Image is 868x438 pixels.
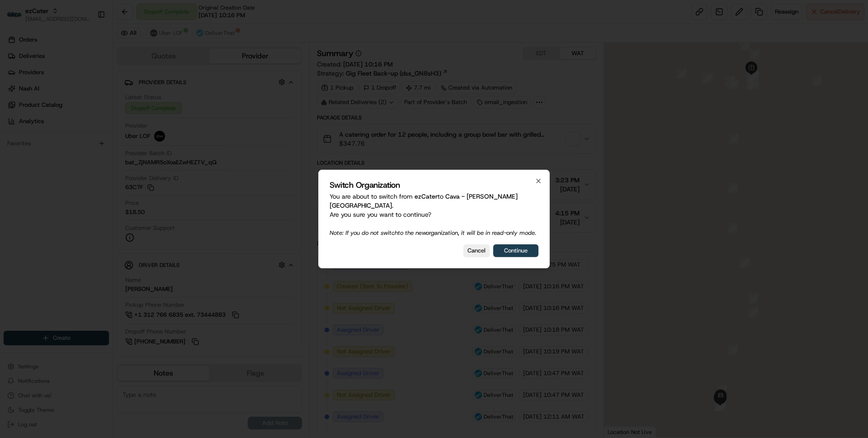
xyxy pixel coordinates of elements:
span: Note: If you do not switch to the new organization, it will be in read-only mode. [330,229,536,237]
h2: Switch Organization [330,181,538,189]
button: Continue [493,244,538,257]
p: You are about to switch from to . Are you sure you want to continue? [330,192,538,237]
span: ezCater [415,192,438,200]
button: Cancel [463,244,490,257]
